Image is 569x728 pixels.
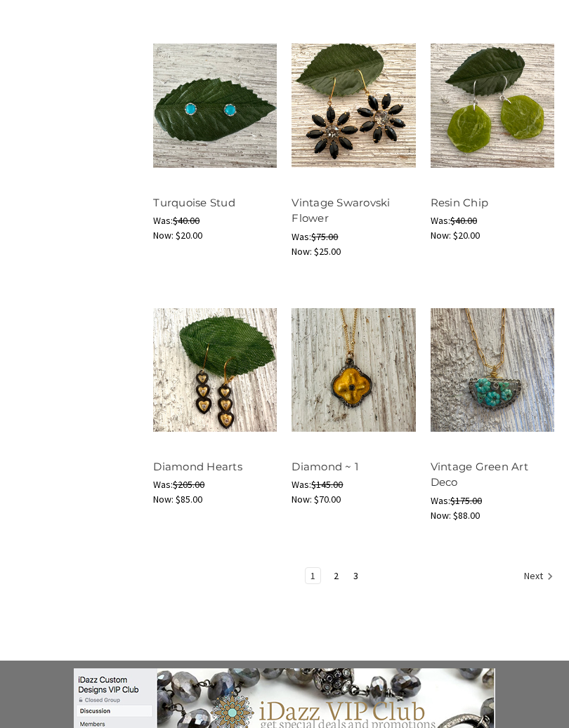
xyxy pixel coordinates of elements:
[431,196,489,209] a: Resin Chip
[292,460,358,473] a: Diamond ~ 1
[329,568,344,583] a: Page 2 of 3
[173,214,200,227] span: $40.00
[153,460,242,473] a: Diamond Hearts
[153,24,277,187] a: Turquoise Stud
[153,477,277,492] div: Was:
[292,245,312,258] span: Now:
[176,229,202,241] span: $20.00
[453,229,480,241] span: $20.00
[292,308,415,432] img: Diamond ~ 1
[431,289,554,451] a: Vintage Green Art Deco
[292,196,390,225] a: Vintage Swarovski Flower
[153,44,277,167] img: Turquoise Stud
[311,230,338,243] span: $75.00
[306,568,320,583] a: Page 1 of 3
[450,494,482,507] span: $175.00
[292,230,415,244] div: Was:
[153,567,554,587] nav: pagination
[431,44,554,167] img: Resin Chip
[153,196,235,209] a: Turquoise Stud
[431,213,554,228] div: Was:
[453,509,480,522] span: $88.00
[314,493,341,505] span: $70.00
[292,44,415,167] img: Vintage Swarovski Flower
[431,308,554,432] img: Vintage Green Art Deco
[292,477,415,492] div: Was:
[153,493,174,505] span: Now:
[153,308,277,432] img: Diamond Hearts
[519,568,554,586] a: Next
[292,289,415,451] a: Diamond ~ 1
[348,568,363,583] a: Page 3 of 3
[173,478,204,491] span: $205.00
[311,478,343,491] span: $145.00
[431,229,451,241] span: Now:
[431,494,554,508] div: Was:
[176,493,202,505] span: $85.00
[314,245,341,258] span: $25.00
[450,214,477,227] span: $40.00
[431,460,528,489] a: Vintage Green Art Deco
[292,24,415,187] a: Vintage Swarovski Flower
[153,213,277,228] div: Was:
[153,229,174,241] span: Now:
[431,509,451,522] span: Now:
[431,24,554,187] a: Resin Chip
[153,289,277,451] a: Diamond Hearts
[292,493,312,505] span: Now:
